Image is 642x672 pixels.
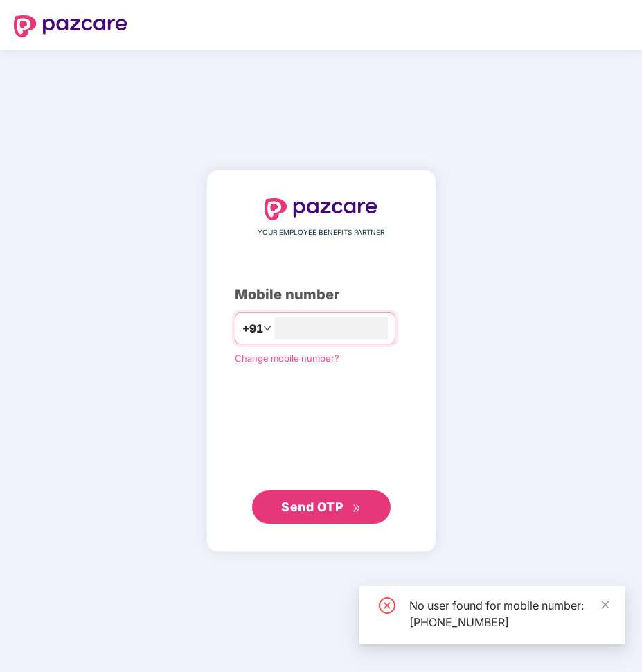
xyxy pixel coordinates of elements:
div: Mobile number [235,284,408,306]
span: close [600,600,610,610]
span: down [263,324,271,333]
span: double-right [352,504,361,513]
span: YOUR EMPLOYEE BENEFITS PARTNER [258,227,384,238]
img: logo [265,198,378,220]
span: Send OTP [281,499,343,514]
button: Send OTPdouble-right [252,490,391,524]
span: close-circle [379,597,395,614]
span: +91 [242,320,263,337]
a: Change mobile number? [235,353,339,364]
div: No user found for mobile number: [PHONE_NUMBER] [409,597,609,630]
img: logo [14,15,127,37]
